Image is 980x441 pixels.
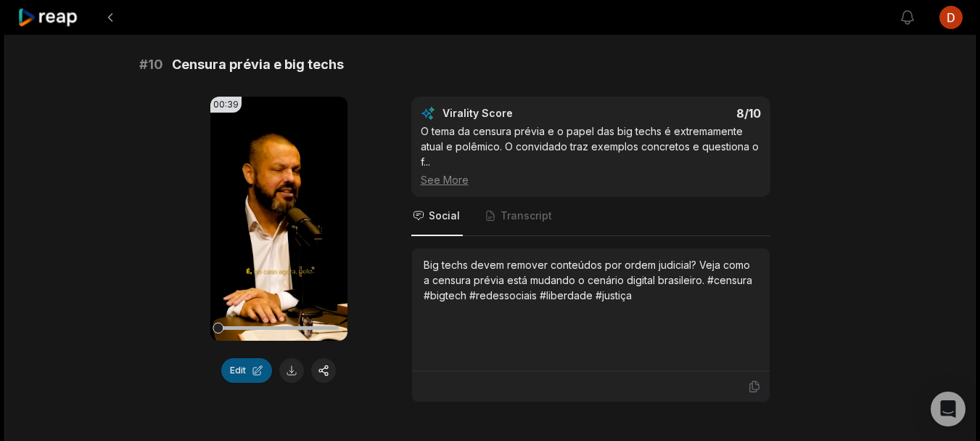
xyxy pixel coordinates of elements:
div: See More [421,172,761,187]
button: Edit [221,358,272,383]
div: Big techs devem remover conteúdos por ordem judicial? Veja como a censura prévia está mudando o c... [424,257,758,303]
div: Virality Score [442,106,598,121]
span: # 10 [139,54,163,75]
span: Social [429,209,460,223]
div: O tema da censura prévia e o papel das big techs é extremamente atual e polêmico. O convidado tra... [421,124,761,187]
div: Open Intercom Messenger [931,392,965,426]
span: Censura prévia e big techs [172,54,344,75]
nav: Tabs [411,197,770,236]
video: Your browser does not support mp4 format. [210,97,347,341]
span: Transcript [501,209,552,223]
div: 8 /10 [605,106,761,121]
